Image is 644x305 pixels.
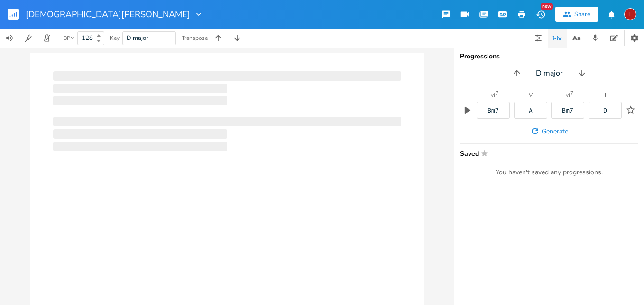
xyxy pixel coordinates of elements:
[529,92,533,98] div: V
[555,7,598,22] button: Share
[460,150,633,157] span: Saved
[127,34,148,42] span: D major
[542,127,568,136] span: Generate
[624,3,636,25] button: E
[531,6,550,23] button: New
[491,92,495,98] div: vi
[64,36,74,41] div: BPM
[574,10,590,19] div: Share
[605,92,606,98] div: I
[566,92,570,98] div: vi
[460,53,638,60] div: Progressions
[624,8,636,20] div: ECMcCready
[182,35,208,41] div: Transpose
[570,91,573,95] sup: 7
[541,3,553,10] div: New
[529,107,533,114] div: A
[536,68,563,79] span: D major
[488,107,499,114] div: Bm7
[26,10,190,19] span: [DEMOGRAPHIC_DATA][PERSON_NAME]
[526,123,572,140] button: Generate
[110,35,120,41] div: Key
[460,168,638,177] div: You haven't saved any progressions.
[496,91,498,95] sup: 7
[562,107,573,114] div: Bm7
[603,107,607,114] div: D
